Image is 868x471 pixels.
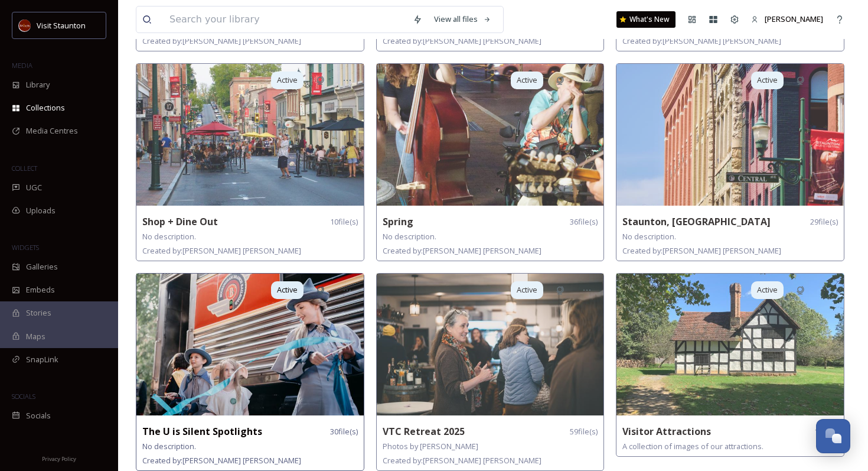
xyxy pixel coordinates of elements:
[136,274,364,415] img: c38f146b-d5d8-4238-92b7-afb89418fcb4.jpg
[26,79,50,90] span: Library
[12,392,35,401] span: SOCIALS
[142,441,196,451] span: No description.
[377,64,604,206] img: bc3fa3e4-ed2b-4d7d-90c4-01683a4e36f9.jpg
[142,245,301,256] span: Created by: [PERSON_NAME] [PERSON_NAME]
[810,216,838,228] span: 29 file(s)
[42,455,76,463] span: Privacy Policy
[517,284,537,295] span: Active
[26,261,58,272] span: Galleries
[383,35,541,46] span: Created by: [PERSON_NAME] [PERSON_NAME]
[622,245,781,256] span: Created by: [PERSON_NAME] [PERSON_NAME]
[12,164,37,173] span: COLLECT
[142,231,196,242] span: No description.
[814,426,838,437] span: 1 file(s)
[277,284,298,295] span: Active
[383,245,541,256] span: Created by: [PERSON_NAME] [PERSON_NAME]
[622,231,676,242] span: No description.
[26,182,42,193] span: UGC
[136,64,364,206] img: 1d7392d7-0da2-4d7c-8649-4855176148e9.jpg
[765,14,823,24] span: [PERSON_NAME]
[142,35,301,46] span: Created by: [PERSON_NAME] [PERSON_NAME]
[616,274,844,415] img: diann-boehm-r0VVnQJvDps-unsplash.jpg
[164,7,407,33] input: Search your library
[816,419,850,453] button: Open Chat
[757,284,778,295] span: Active
[383,215,413,228] strong: Spring
[745,8,829,31] a: [PERSON_NAME]
[383,455,541,466] span: Created by: [PERSON_NAME] [PERSON_NAME]
[26,284,55,295] span: Embeds
[616,64,844,206] img: de0a2724-f347-4ff9-8f36-38c7a6c3608b.jpg
[377,274,604,415] img: 7d60a964-0c1b-4405-8a6a-0abb18cc09b2.jpg
[26,410,51,421] span: Socials
[19,20,31,31] img: images.png
[383,231,436,242] span: No description.
[383,425,465,438] strong: VTC Retreat 2025
[622,425,711,438] strong: Visitor Attractions
[428,8,497,31] a: View all files
[622,441,763,451] span: A collection of images of our attractions.
[142,425,262,438] strong: The U is Silent Spotlights
[42,451,76,465] a: Privacy Policy
[622,215,771,228] strong: Staunton, [GEOGRAPHIC_DATA]
[12,243,39,252] span: WIDGETS
[330,216,358,228] span: 10 file(s)
[26,205,56,216] span: Uploads
[26,307,51,319] span: Stories
[26,331,45,342] span: Maps
[616,11,676,28] a: What's New
[277,74,298,86] span: Active
[330,426,358,437] span: 30 file(s)
[26,102,65,113] span: Collections
[37,20,86,31] span: Visit Staunton
[12,61,32,70] span: MEDIA
[142,455,301,466] span: Created by: [PERSON_NAME] [PERSON_NAME]
[570,216,598,228] span: 36 file(s)
[383,441,478,451] span: Photos by [PERSON_NAME]
[757,74,778,86] span: Active
[142,215,218,228] strong: Shop + Dine Out
[26,125,78,137] span: Media Centres
[622,35,781,46] span: Created by: [PERSON_NAME] [PERSON_NAME]
[26,354,58,365] span: SnapLink
[570,426,598,437] span: 59 file(s)
[517,74,537,86] span: Active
